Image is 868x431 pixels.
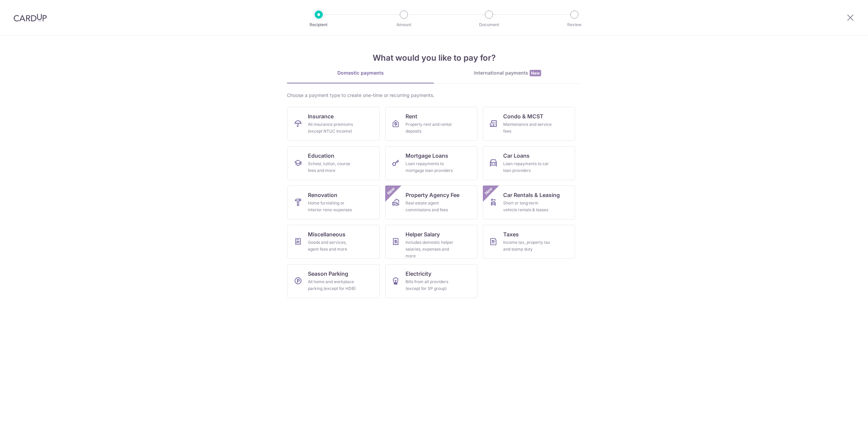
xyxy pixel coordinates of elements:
img: CardUp [14,14,47,22]
span: Condo & MCST [503,112,544,120]
a: Car LoansLoan repayments to car loan providers [483,146,575,180]
span: New [530,70,541,76]
span: Property Agency Fee [406,191,459,199]
p: Recipient [294,21,344,28]
div: All insurance premiums (except NTUC Income) [308,121,357,135]
span: Renovation [308,191,337,199]
span: Rent [406,112,417,120]
a: RentProperty rent and rental deposits [385,107,477,141]
span: New [386,185,397,197]
div: Home furnishing or interior reno-expenses [308,200,357,213]
div: Short or long‑term vehicle rentals & leases [503,200,552,213]
span: Car Loans [503,152,530,160]
div: Loan repayments to mortgage loan providers [406,160,454,174]
div: Income tax, property tax and stamp duty [503,239,552,253]
a: Helper SalaryIncludes domestic helper salaries, expenses and more [385,225,477,259]
span: Electricity [406,270,431,278]
p: Document [464,21,514,28]
a: MiscellaneousGoods and services, agent fees and more [288,225,380,259]
a: Season ParkingAll home and workplace parking (except for HDB) [288,264,380,298]
span: Insurance [308,112,334,120]
a: Mortgage LoansLoan repayments to mortgage loan providers [385,146,477,180]
div: Property rent and rental deposits [406,121,454,135]
a: TaxesIncome tax, property tax and stamp duty [483,225,575,259]
h4: What would you like to pay for? [287,52,581,64]
p: Amount [379,21,429,28]
div: Bills from all providers (except for SP group) [406,278,454,292]
p: Review [549,21,599,28]
span: Education [308,152,334,160]
div: Loan repayments to car loan providers [503,160,552,174]
a: InsuranceAll insurance premiums (except NTUC Income) [288,107,380,141]
a: ElectricityBills from all providers (except for SP group) [385,264,477,298]
div: Includes domestic helper salaries, expenses and more [406,239,454,259]
div: Real estate agent commissions and fees [406,200,454,213]
div: Goods and services, agent fees and more [308,239,357,253]
a: Condo & MCSTMaintenance and service fees [483,107,575,141]
a: EducationSchool, tuition, course fees and more [288,146,380,180]
span: Car Rentals & Leasing [503,191,560,199]
div: Choose a payment type to create one-time or recurring payments. [287,92,581,99]
div: School, tuition, course fees and more [308,160,357,174]
span: Taxes [503,230,519,238]
span: Helper Salary [406,230,440,238]
a: Property Agency FeeReal estate agent commissions and feesNew [385,185,477,219]
a: Car Rentals & LeasingShort or long‑term vehicle rentals & leasesNew [483,185,575,219]
span: New [483,185,494,197]
div: Domestic payments [287,70,434,76]
a: RenovationHome furnishing or interior reno-expenses [288,185,380,219]
span: Miscellaneous [308,230,346,238]
div: All home and workplace parking (except for HDB) [308,278,357,292]
span: Season Parking [308,270,348,278]
div: International payments [434,70,581,77]
div: Maintenance and service fees [503,121,552,135]
span: Mortgage Loans [406,152,448,160]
